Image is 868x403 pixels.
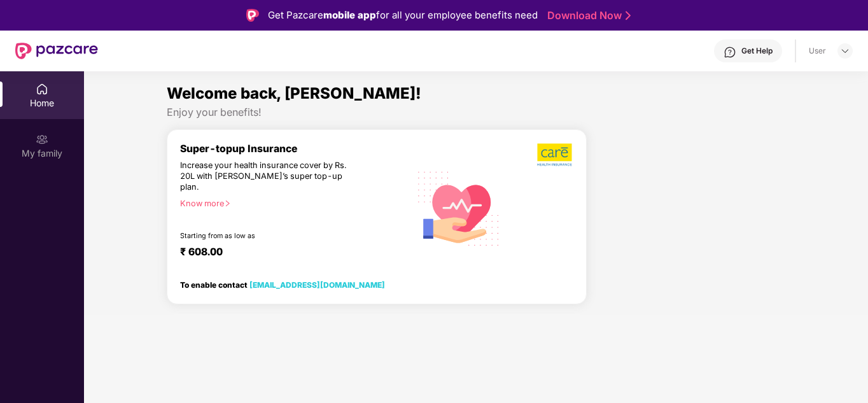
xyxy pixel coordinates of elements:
[167,106,785,119] div: Enjoy your benefits!
[36,133,48,146] img: svg+xml;base64,PHN2ZyB3aWR0aD0iMjAiIGhlaWdodD0iMjAiIHZpZXdCb3g9IjAgMCAyMCAyMCIgZmlsbD0ibm9uZSIgeG...
[180,232,356,241] div: Starting from as low as
[741,46,773,56] div: Get Help
[167,84,421,103] span: Welcome back, [PERSON_NAME]!
[180,199,402,208] div: Know more
[268,8,538,23] div: Get Pazcare for all your employee benefits need
[180,246,397,261] div: ₹ 608.00
[224,200,231,207] span: right
[809,46,826,56] div: User
[246,9,259,22] img: Logo
[410,158,508,258] img: svg+xml;base64,PHN2ZyB4bWxucz0iaHR0cDovL3d3dy53My5vcmcvMjAwMC9zdmciIHhtbG5zOnhsaW5rPSJodHRwOi8vd3...
[180,160,354,193] div: Increase your health insurance cover by Rs. 20L with [PERSON_NAME]’s super top-up plan.
[323,9,376,21] strong: mobile app
[840,46,850,56] img: svg+xml;base64,PHN2ZyBpZD0iRHJvcGRvd24tMzJ4MzIiIHhtbG5zPSJodHRwOi8vd3d3LnczLm9yZy8yMDAwL3N2ZyIgd2...
[15,43,98,59] img: New Pazcare Logo
[180,143,410,155] div: Super-topup Insurance
[626,9,631,22] img: Stroke
[249,280,385,290] a: [EMAIL_ADDRESS][DOMAIN_NAME]
[36,83,48,95] img: svg+xml;base64,PHN2ZyBpZD0iSG9tZSIgeG1sbnM9Imh0dHA6Ly93d3cudzMub3JnLzIwMDAvc3ZnIiB3aWR0aD0iMjAiIG...
[180,280,385,289] div: To enable contact
[537,143,573,167] img: b5dec4f62d2307b9de63beb79f102df3.png
[547,9,627,22] a: Download Now
[724,46,736,59] img: svg+xml;base64,PHN2ZyBpZD0iSGVscC0zMngzMiIgeG1sbnM9Imh0dHA6Ly93d3cudzMub3JnLzIwMDAvc3ZnIiB3aWR0aD...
